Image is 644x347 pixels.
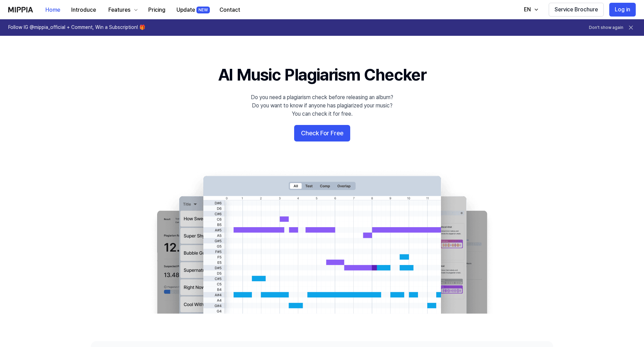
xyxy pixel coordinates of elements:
[171,0,214,19] a: UpdateNEW
[107,6,132,14] div: Features
[609,3,636,17] button: Log in
[8,7,33,12] img: logo
[523,6,532,14] div: EN
[40,3,66,17] button: Home
[218,63,426,86] h1: AI Music Plagiarism Checker
[589,25,623,31] button: Don't show again
[196,7,210,13] div: NEW
[143,169,501,314] img: main Image
[66,3,101,17] button: Introduce
[8,24,145,31] h1: Follow IG @mippia_official + Comment, Win a Subscription! 🎁
[549,3,604,17] button: Service Brochure
[294,125,350,141] button: Check For Free
[40,0,66,19] a: Home
[101,3,143,17] button: Features
[251,93,393,118] div: Do you need a plagiarism check before releasing an album? Do you want to know if anyone has plagi...
[171,3,214,17] button: UpdateNEW
[214,3,246,17] button: Contact
[517,3,543,17] button: EN
[143,3,171,17] button: Pricing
